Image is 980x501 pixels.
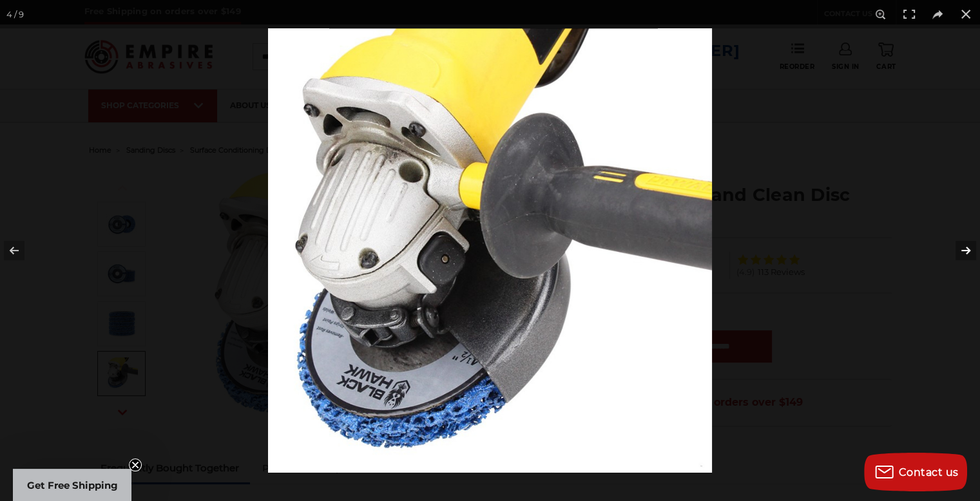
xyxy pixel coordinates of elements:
[13,469,131,501] div: Get Free ShippingClose teaser
[899,466,959,478] span: Contact us
[268,28,712,473] img: 4-1-2-inch-strip-disc-angle-grinder__51097.1660845532.jpg
[129,458,142,471] button: Close teaser
[27,479,118,491] span: Get Free Shipping
[864,453,967,491] button: Contact us
[935,218,980,283] button: Next (arrow right)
